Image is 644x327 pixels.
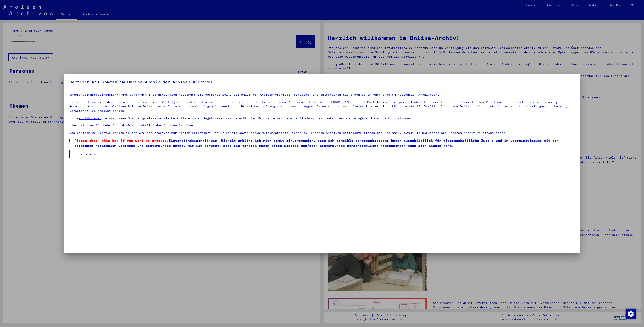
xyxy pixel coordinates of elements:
[74,138,575,148] span: Einverständniserklärung: Hiermit erkläre ich mich damit einverstanden, dass ich sensible personen...
[626,309,636,319] img: Zustimmung ändern
[69,79,575,85] h5: Herzlich Willkommen im Online-Archiv der Arolsen Archives.
[69,123,575,128] p: Hier erfahren Sie mehr über die der Arolsen Archives.
[74,138,169,143] span: Please check this box if you want to proceed.
[79,116,101,120] a: kontaktieren
[352,131,390,135] a: kontaktieren Sie uns
[81,93,117,96] a: Nutzungsbedingungen
[69,100,575,113] p: Bitte beachten Sie, dass dieses Portal über NS - Verfolgte sensible Daten zu identifizierten oder...
[69,116,575,120] p: Bitte Sie uns, wenn Sie beispielsweise als Betroffener oder Angehöriger aus berechtigten Gründen ...
[69,150,101,158] button: Ich stimme zu
[69,131,575,135] p: Von einigen Dokumenten werden in den Arolsen Archives nur Kopien aufbewahrt.Die Originale sowie d...
[128,124,156,127] a: Datenrichtlinie
[69,92,575,97] p: Unsere wurden durch den Internationalen Ausschuss als oberstes Leitungsgremium der Arolsen Archiv...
